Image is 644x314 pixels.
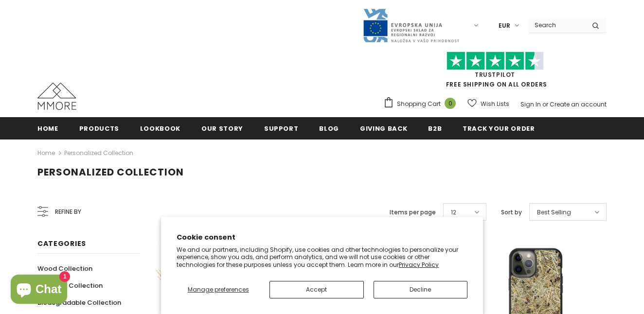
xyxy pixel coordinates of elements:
span: or [542,100,548,108]
img: Javni Razpis [362,8,460,43]
a: support [264,117,299,139]
a: Create an account [550,100,607,108]
span: 0 [445,98,456,109]
button: Accept [269,281,363,298]
a: Home [37,117,58,139]
img: MMORE Cases [37,83,76,110]
a: Sign In [520,100,541,108]
span: Our Story [201,124,243,133]
p: We and our partners, including Shopify, use cookies and other technologies to personalize your ex... [177,246,467,269]
label: Sort by [501,208,522,217]
h2: Cookie consent [177,232,467,243]
a: Trustpilot [475,70,515,79]
span: Lookbook [140,124,180,133]
span: Shopping Cart [397,99,441,109]
span: Manage preferences [188,285,249,294]
a: Personalized Collection [64,149,133,157]
span: Products [79,124,119,133]
span: Wood Collection [37,264,92,273]
a: Blog [319,117,339,139]
span: Blog [319,124,339,133]
span: Wish Lists [481,99,509,109]
span: Biodegradable Collection [37,298,121,307]
a: Biodegradable Collection [37,294,121,311]
span: Personalized Collection [37,165,184,179]
span: Home [37,124,58,133]
inbox-online-store-chat: Shopify online store chat [8,275,70,306]
span: Categories [37,239,86,248]
span: EUR [499,21,510,31]
span: Refine by [55,207,81,217]
span: support [264,124,299,133]
a: Products [79,117,119,139]
a: Privacy Policy [399,261,439,269]
span: FREE SHIPPING ON ALL ORDERS [383,56,607,88]
img: Trust Pilot Stars [447,52,544,70]
span: Track your order [463,124,535,133]
input: Search Site [529,18,585,32]
a: Giving back [360,117,407,139]
a: Shopping Cart 0 [383,97,461,111]
a: Our Story [201,117,243,139]
a: B2B [428,117,442,139]
button: Manage preferences [177,281,260,298]
span: 12 [451,208,456,217]
button: Decline [374,281,467,298]
a: Home [37,147,55,159]
span: B2B [428,124,442,133]
a: Track your order [463,117,535,139]
a: Lookbook [140,117,180,139]
a: Wish Lists [467,95,509,112]
a: Wood Collection [37,260,92,277]
span: Best Selling [537,208,571,217]
a: Javni Razpis [362,21,460,29]
span: Giving back [360,124,407,133]
label: Items per page [390,208,436,217]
